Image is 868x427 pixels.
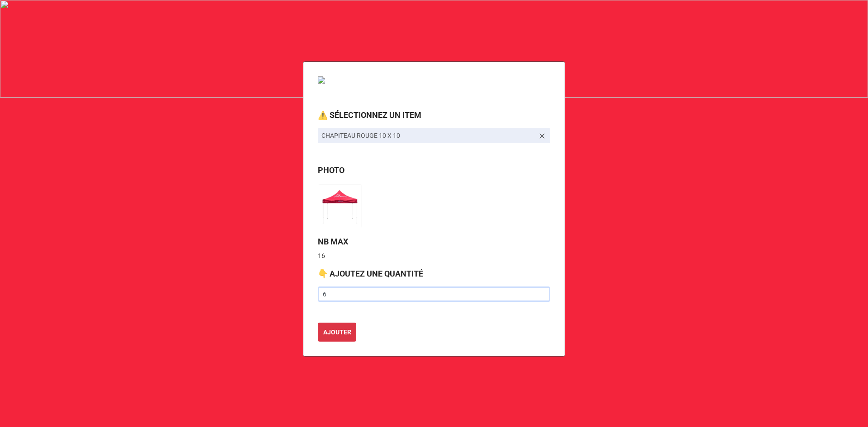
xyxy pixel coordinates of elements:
[318,180,369,228] div: 10X10ROUGE.jpg
[318,165,344,175] b: PHOTO
[323,328,351,337] b: AJOUTER
[318,76,408,84] img: VSJ_SERV_LOIS_SPORT_DEV_SOC.png
[321,131,534,140] p: CHAPITEAU ROUGE 10 X 10
[318,237,348,246] b: NB MAX
[318,251,550,260] p: 16
[318,267,423,280] label: 👇 AJOUTEZ UNE QUANTITÉ
[318,184,362,228] img: 109AbsRHgjyXDHxJ8QdvBp7QQ4NCK9Bt_NngJ-xqEnw
[318,323,356,342] button: AJOUTER
[318,109,421,122] label: ⚠️ SÉLECTIONNEZ UN ITEM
